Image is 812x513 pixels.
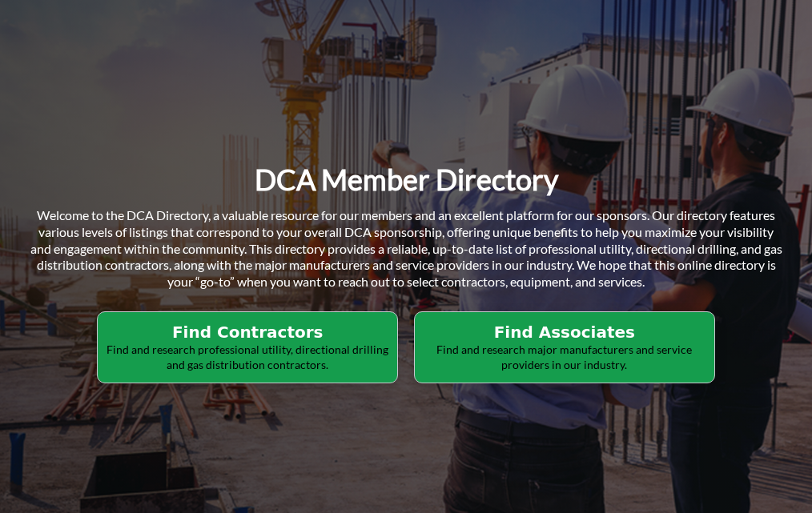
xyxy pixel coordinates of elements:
p: Find and research major manufacturers and service providers in our industry. [420,342,709,373]
button: Find Contractors Find and research professional utility, directional drilling and gas distributio... [97,311,398,383]
h2: Find Contractors [103,323,392,342]
button: Find Associates Find and research major manufacturers and service providers in our industry. [414,311,715,383]
span: Welcome to the DCA Directory, a valuable resource for our members and an excellent platform for o... [30,207,782,288]
p: Find and research professional utility, directional drilling and gas distribution contractors. [103,342,392,373]
h1: DCA Member Directory [255,161,558,198]
h2: Find Associates [420,323,709,342]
